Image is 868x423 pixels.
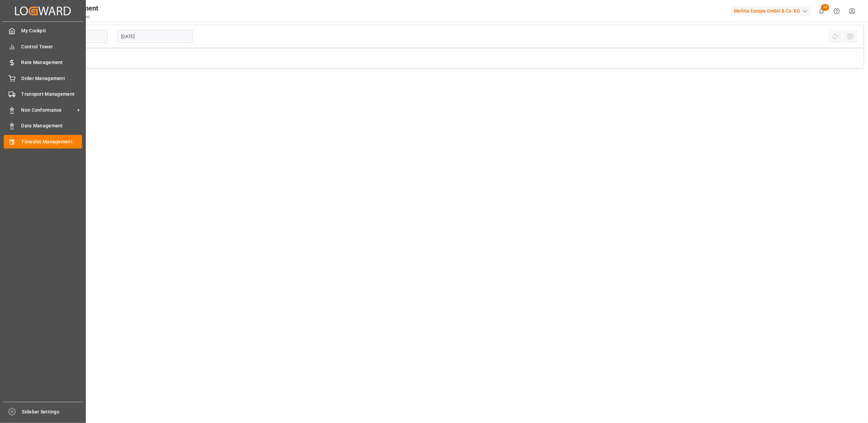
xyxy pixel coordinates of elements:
[829,3,845,19] button: Help Center
[731,4,814,17] button: Melitta Europa GmbH & Co. KG
[21,27,82,34] span: My Cockpit
[821,4,829,11] span: 10
[21,75,82,82] span: Order Management
[21,122,82,129] span: Data Management
[4,40,82,53] a: Control Tower
[4,72,82,85] a: Order Management
[4,135,82,148] a: Timeslot Management
[4,56,82,69] a: Rate Management
[4,24,82,37] a: My Cockpit
[117,30,193,43] input: DD-MM-YYYY
[22,408,83,416] span: Sidebar Settings
[21,91,82,98] span: Transport Management
[4,88,82,101] a: Transport Management
[4,119,82,132] a: Data Management
[21,59,82,66] span: Rate Management
[21,138,82,145] span: Timeslot Management
[21,107,75,114] span: Non Conformance
[814,3,829,19] button: show 10 new notifications
[21,43,82,50] span: Control Tower
[731,6,811,16] div: Melitta Europa GmbH & Co. KG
